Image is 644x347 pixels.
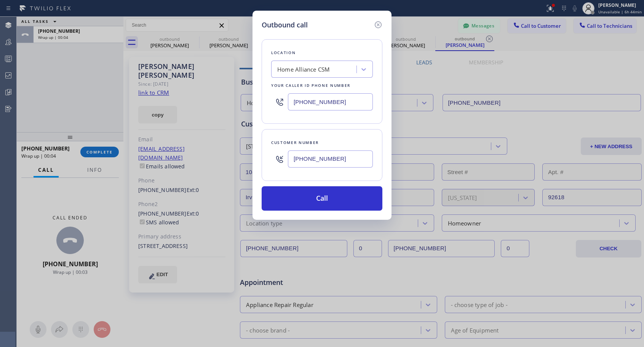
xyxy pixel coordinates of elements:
[271,49,373,57] div: Location
[271,82,373,90] div: Your caller id phone number
[262,20,308,30] h5: Outbound call
[262,186,382,211] button: Call
[288,93,373,110] input: (123) 456-7890
[277,65,330,74] div: Home Alliance CSM
[288,150,373,168] input: (123) 456-7890
[271,139,373,147] div: Customer number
